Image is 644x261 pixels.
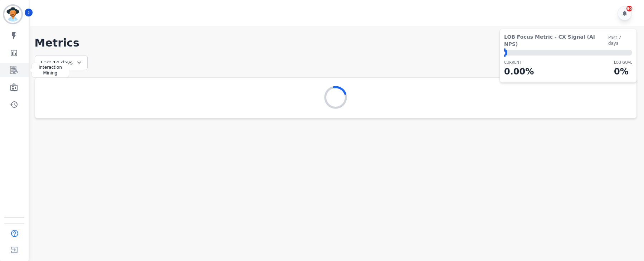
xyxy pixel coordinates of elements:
[504,33,608,48] span: LOB Focus Metric - CX Signal (AI NPS)
[504,60,534,65] p: CURRENT
[504,65,534,78] p: 0.00 %
[35,37,637,49] h1: Metrics
[608,35,632,46] span: Past 7 days
[35,55,88,70] div: Last 14 days
[614,60,632,65] p: LOB Goal
[4,6,21,23] img: Bordered avatar
[504,50,507,55] div: ⬤
[626,6,632,11] div: 90
[614,65,632,78] p: 0 %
